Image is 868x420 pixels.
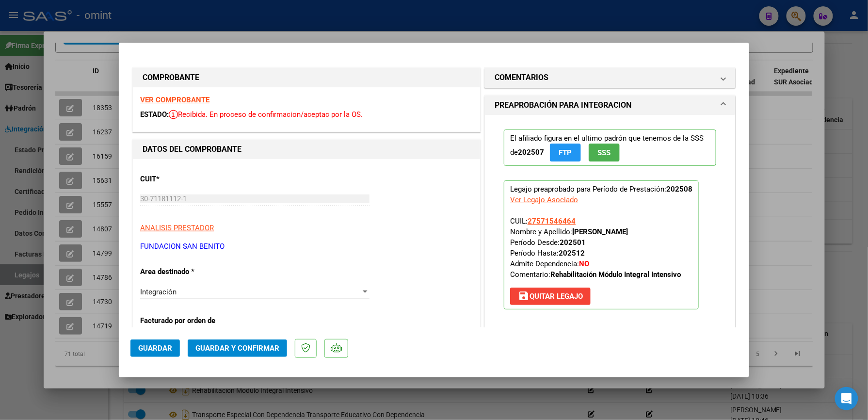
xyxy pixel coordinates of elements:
[559,148,572,157] span: FTP
[140,224,214,232] span: ANALISIS PRESTADOR
[495,99,631,111] h1: PREAPROBACIÓN PARA INTEGRACION
[140,110,169,119] span: ESTADO:
[518,290,530,302] mat-icon: save
[518,292,583,301] span: Quitar Legajo
[188,339,287,357] button: Guardar y Confirmar
[510,288,591,305] button: Quitar Legajo
[140,96,209,104] a: VER COMPROBANTE
[140,241,473,252] p: FUNDACION SAN BENITO
[504,180,699,309] p: Legajo preaprobado para Período de Prestación:
[130,339,180,357] button: Guardar
[550,144,581,162] button: FTP
[598,148,611,157] span: SSS
[140,315,240,326] p: Facturado por orden de
[485,115,735,332] div: PREAPROBACIÓN PARA INTEGRACION
[579,259,589,268] strong: NO
[510,270,681,279] span: Comentario:
[560,238,586,247] strong: 202501
[495,72,548,83] h1: COMENTARIOS
[835,387,858,410] div: Open Intercom Messenger
[485,68,735,87] mat-expansion-panel-header: COMENTARIOS
[572,227,628,236] strong: [PERSON_NAME]
[169,110,363,119] span: Recibida. En proceso de confirmacion/aceptac por la OS.
[510,217,681,279] span: CUIL: Nombre y Apellido: Período Desde: Período Hasta: Admite Dependencia:
[143,145,241,154] strong: DATOS DEL COMPROBANTE
[140,288,177,296] span: Integración
[140,266,240,277] p: Area destinado *
[485,96,735,115] mat-expansion-panel-header: PREAPROBACIÓN PARA INTEGRACION
[550,270,681,279] strong: Rehabilitación Módulo Integral Intensivo
[559,249,585,258] strong: 202512
[528,217,576,226] span: 27571546464
[589,144,620,162] button: SSS
[504,129,716,166] p: El afiliado figura en el ultimo padrón que tenemos de la SSS de
[138,344,172,353] span: Guardar
[143,73,199,82] strong: COMPROBANTE
[666,185,692,194] strong: 202508
[518,148,544,157] strong: 202507
[195,344,279,353] span: Guardar y Confirmar
[140,174,240,185] p: CUIT
[510,194,578,205] div: Ver Legajo Asociado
